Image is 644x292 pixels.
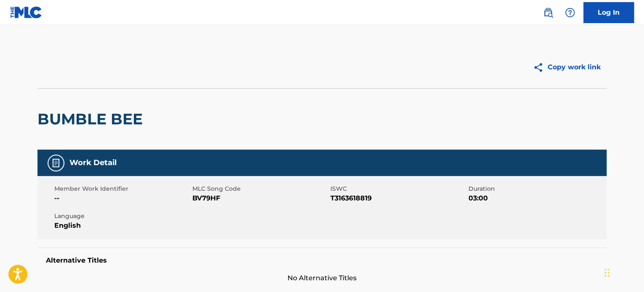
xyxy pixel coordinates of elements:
[54,212,190,221] span: Language
[10,6,43,18] img: MLC Logo
[540,4,556,21] a: Public Search
[192,193,328,203] span: BV79HF
[330,184,466,193] span: ISWC
[54,221,190,231] span: English
[543,8,553,18] img: search
[54,184,190,193] span: Member Work Identifier
[565,8,575,18] img: help
[69,158,117,168] h5: Work Detail
[583,2,634,23] a: Log In
[37,110,147,129] h2: BUMBLE BEE
[602,252,644,292] iframe: Chat Widget
[468,193,604,203] span: 03:00
[54,193,190,203] span: --
[562,4,578,21] div: Help
[527,57,607,78] button: Copy work link
[46,256,598,265] h5: Alternative Titles
[37,273,607,283] span: No Alternative Titles
[533,62,548,73] img: Copy work link
[51,158,61,168] img: Work Detail
[468,184,604,193] span: Duration
[192,184,328,193] span: MLC Song Code
[330,193,466,203] span: T3163618819
[604,260,609,285] div: Drag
